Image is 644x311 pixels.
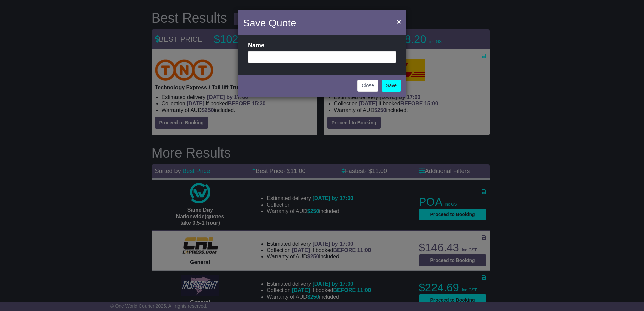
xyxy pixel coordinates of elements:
[357,80,378,92] button: Close
[397,18,401,25] span: ×
[382,80,401,92] a: Save
[394,14,405,28] button: Close
[248,42,264,49] label: Name
[243,15,296,30] h4: Save Quote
